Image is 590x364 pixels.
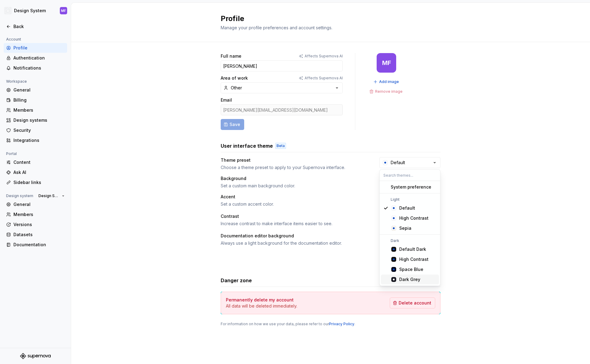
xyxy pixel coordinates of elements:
div: Integrations [13,137,65,143]
div: High Contrast [399,256,429,262]
a: Notifications [4,63,67,73]
div: Set a custom main background color. [221,183,368,189]
div: Portal [4,150,19,157]
a: Back [4,22,67,31]
span: Design System [38,193,60,198]
a: Billing [4,95,67,105]
div: General [13,201,65,207]
div: Design system [4,192,36,200]
div: Dark Grey [399,276,420,283]
button: Default [379,157,440,168]
div: MF [382,60,391,65]
div: Account [4,36,24,43]
div: Choose a theme preset to apply to your Supernova interface. [221,164,368,171]
div: System preference [391,184,431,190]
div: Documentation editor background [221,233,413,239]
div: Notifications [13,65,65,71]
label: Full name [221,53,241,59]
div: Background [221,175,368,182]
div: Members [13,107,65,113]
button: Design SystemMF [1,4,70,17]
a: Profile [4,43,67,53]
button: Add image [371,77,402,86]
a: Content [4,157,67,167]
div: General [13,87,65,93]
div: Documentation [13,242,65,248]
p: Affects Supernova AI [305,54,343,59]
div: Profile [13,45,65,51]
a: Design systems [4,115,67,125]
div: Theme preset [221,157,368,163]
div: Ask AI [13,169,65,175]
label: Area of work [221,75,248,81]
div: Other [231,85,242,91]
div: Accent [221,194,368,200]
h2: Profile [221,14,433,23]
div: High Contrast [399,215,429,221]
a: General [4,85,67,95]
img: f5634f2a-3c0d-4c0b-9dc3-3862a3e014c7.png [4,7,12,14]
span: Delete account [399,300,431,306]
p: All data will be deleted immediately. [226,303,297,309]
h3: Danger zone [221,277,252,284]
p: Affects Supernova AI [305,76,343,81]
div: Sepia [399,225,411,231]
a: Members [4,210,67,219]
div: Set a custom accent color. [221,201,368,207]
div: Datasets [13,232,65,238]
input: Search themes... [380,170,440,181]
h4: Permanently delete my account [226,297,294,303]
div: Beta [275,143,286,149]
div: Default [391,160,405,166]
div: Sidebar links [13,179,65,186]
label: Email [221,97,232,103]
a: Sidebar links [4,178,67,187]
span: Manage your profile preferences and account settings. [221,25,332,30]
a: Security [4,125,67,135]
div: Light [381,197,439,202]
span: Add image [379,79,399,84]
svg: Supernova Logo [20,353,51,359]
a: Authentication [4,53,67,63]
div: Always use a light background for the documentation editor. [221,240,413,246]
div: Default [399,205,415,211]
div: Versions [13,222,65,228]
div: MF [61,8,66,13]
div: Default Dark [399,246,426,252]
div: Increase contrast to make interface items easier to see. [221,221,368,227]
a: Datasets [4,230,67,240]
a: General [4,200,67,209]
a: Privacy Policy [329,322,354,326]
div: Back [13,23,65,30]
div: Content [13,159,65,165]
a: Ask AI [4,168,67,177]
a: Members [4,105,67,115]
button: Delete account [390,297,435,308]
div: Members [13,211,65,218]
div: Workspace [4,78,29,85]
div: Search themes... [380,181,440,286]
a: Integrations [4,135,67,145]
a: Versions [4,220,67,229]
div: Contrast [221,213,368,219]
div: Design systems [13,117,65,123]
div: Security [13,127,65,133]
div: For information on how we use your data, please refer to our . [221,322,440,326]
div: Authentication [13,55,65,61]
div: Billing [13,97,65,103]
a: Documentation [4,240,67,250]
div: Design System [14,8,46,14]
div: Dark [381,238,439,243]
h3: User interface theme [221,142,273,150]
div: Space Blue [399,266,423,272]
